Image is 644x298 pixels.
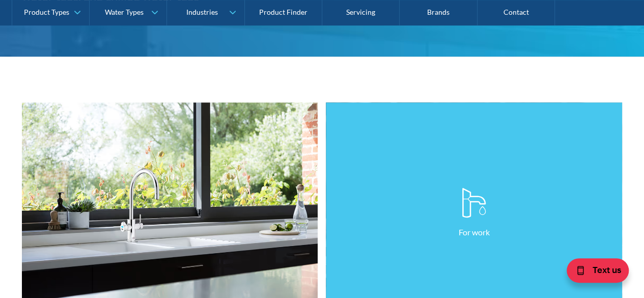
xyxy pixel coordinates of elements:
div: Industries [186,8,217,17]
div: Product Types [24,8,69,17]
iframe: podium webchat widget bubble [542,247,644,298]
div: Water Types [105,8,144,17]
p: For work [459,226,490,238]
